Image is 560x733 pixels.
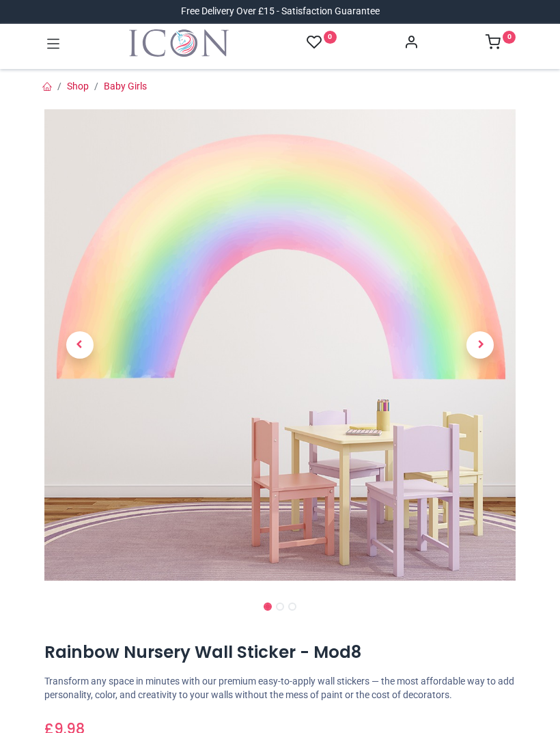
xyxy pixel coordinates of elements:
[486,38,516,49] a: 0
[404,38,419,49] a: Account Info
[445,180,516,510] a: Next
[307,34,337,51] a: 0
[129,29,229,57] a: Logo of Icon Wall Stickers
[324,31,337,44] sup: 0
[44,675,516,702] p: Transform any space in minutes with our premium easy-to-apply wall stickers — the most affordable...
[44,180,115,510] a: Previous
[129,29,229,57] img: Icon Wall Stickers
[67,81,89,92] a: Shop
[503,31,516,44] sup: 0
[104,81,147,92] a: Baby Girls
[44,641,516,664] h1: Rainbow Nursery Wall Sticker - Mod8
[466,331,494,359] span: Next
[181,5,380,18] div: Free Delivery Over £15 - Satisfaction Guarantee
[44,109,516,581] img: Rainbow Nursery Wall Sticker - Mod8
[66,331,94,359] span: Previous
